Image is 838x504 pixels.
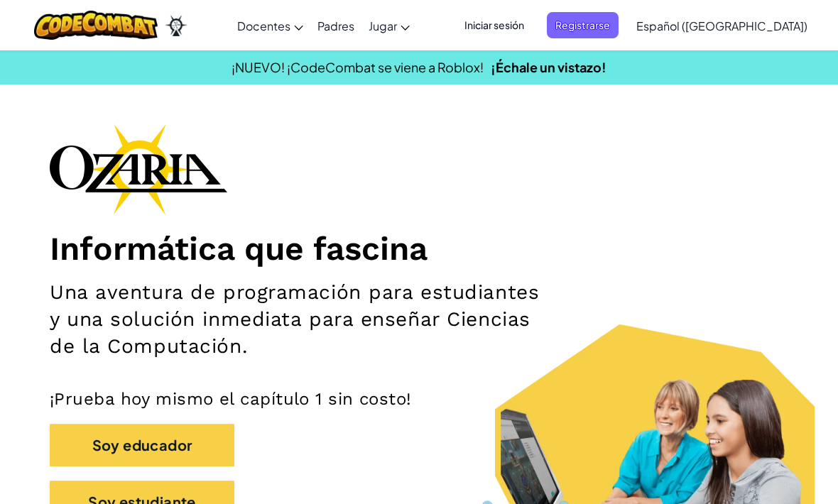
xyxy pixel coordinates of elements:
button: Iniciar sesión [456,12,533,38]
span: Docentes [237,18,290,33]
p: ¡Prueba hoy mismo el capítulo 1 sin costo! [50,388,788,410]
a: Padres [310,6,361,45]
h1: Informática que fascina [50,229,788,268]
img: CodeCombat logo [34,11,158,40]
button: Registrarse [547,12,619,38]
span: ¡NUEVO! ¡CodeCombat se viene a Roblox! [232,59,484,75]
button: Soy educador [50,424,234,466]
a: ¡Échale un vistazo! [491,59,606,75]
a: Docentes [230,6,310,45]
span: Español ([GEOGRAPHIC_DATA]) [636,18,807,33]
span: Jugar [369,18,397,33]
a: Español ([GEOGRAPHIC_DATA]) [629,6,815,45]
img: Ozaria [165,15,187,36]
img: Ozaria branding logo [50,124,227,214]
a: Jugar [361,6,417,45]
h2: Una aventura de programación para estudiantes y una solución inmediata para enseñar Ciencias de l... [50,279,545,360]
